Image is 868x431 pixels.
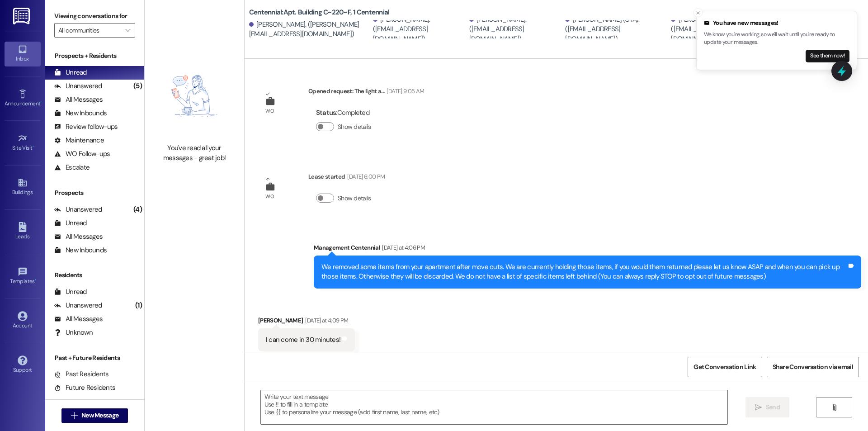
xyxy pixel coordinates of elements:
[54,232,103,242] div: All Messages
[133,298,144,313] div: (1)
[54,383,115,393] div: Future Residents
[81,411,118,420] span: New Message
[266,335,340,345] div: I can come in 30 minutes!
[806,50,849,62] button: See them now!
[321,262,847,282] div: We removed some items from your apartment after move outs. We are currently holding those items, ...
[45,188,144,198] div: Prospects
[54,205,102,214] div: Unanswered
[54,81,102,91] div: Unanswered
[5,175,41,199] a: Buildings
[258,316,355,328] div: [PERSON_NAME]
[54,328,93,337] div: Unknown
[155,143,234,163] div: You've read all your messages - great job!
[54,246,107,255] div: New Inbounds
[338,194,371,203] label: Show details
[314,243,861,256] div: Management Centennial
[704,19,849,28] div: You have new messages!
[469,15,563,44] div: [PERSON_NAME]. ([EMAIL_ADDRESS][DOMAIN_NAME])
[58,23,121,38] input: All communities
[249,8,390,17] b: Centennial: Apt. Building C~220~F, 1 Centennial
[755,404,762,411] i: 
[155,53,234,139] img: empty-state
[831,404,838,411] i: 
[693,8,703,17] button: Close toast
[565,15,669,44] div: [PERSON_NAME] (CTA). ([EMAIL_ADDRESS][DOMAIN_NAME])
[45,51,144,61] div: Prospects + Residents
[61,408,128,423] button: New Message
[13,8,32,24] img: ResiDesk Logo
[773,362,853,372] span: Share Conversation via email
[384,86,424,96] div: [DATE] 9:05 AM
[54,122,118,132] div: Review follow-ups
[380,243,425,252] div: [DATE] at 4:06 PM
[5,42,41,66] a: Inbox
[54,9,135,23] label: Viewing conversations for
[40,99,42,105] span: •
[71,412,78,419] i: 
[45,270,144,280] div: Residents
[249,20,371,39] div: [PERSON_NAME]. ([PERSON_NAME][EMAIL_ADDRESS][DOMAIN_NAME])
[316,108,336,117] b: Status
[54,95,103,104] div: All Messages
[125,27,130,34] i: 
[693,362,756,372] span: Get Conversation Link
[303,316,348,325] div: [DATE] at 4:09 PM
[131,203,144,217] div: (4)
[35,277,36,283] span: •
[316,106,375,120] div: : Completed
[265,192,274,201] div: WO
[265,106,274,116] div: WO
[33,143,34,150] span: •
[54,136,104,145] div: Maintenance
[54,314,103,324] div: All Messages
[338,122,371,132] label: Show details
[5,264,41,289] a: Templates •
[308,172,385,185] div: Lease started
[54,149,110,159] div: WO Follow-ups
[5,308,41,333] a: Account
[373,15,467,44] div: [PERSON_NAME]. ([EMAIL_ADDRESS][DOMAIN_NAME])
[131,79,144,93] div: (5)
[745,397,789,417] button: Send
[54,301,102,310] div: Unanswered
[5,353,41,377] a: Support
[688,357,762,377] button: Get Conversation Link
[308,86,424,99] div: Opened request: The light a...
[258,351,355,365] div: Tagged as:
[767,357,859,377] button: Share Conversation via email
[54,68,87,77] div: Unread
[704,31,849,47] p: We know you're working, so we'll wait until you're ready to update your messages.
[766,403,780,412] span: Send
[45,353,144,363] div: Past + Future Residents
[54,287,87,297] div: Unread
[54,163,90,172] div: Escalate
[5,219,41,244] a: Leads
[54,109,107,118] div: New Inbounds
[54,369,109,379] div: Past Residents
[345,172,385,181] div: [DATE] 6:00 PM
[5,131,41,155] a: Site Visit •
[671,15,765,44] div: [PERSON_NAME]. ([EMAIL_ADDRESS][DOMAIN_NAME])
[54,218,87,228] div: Unread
